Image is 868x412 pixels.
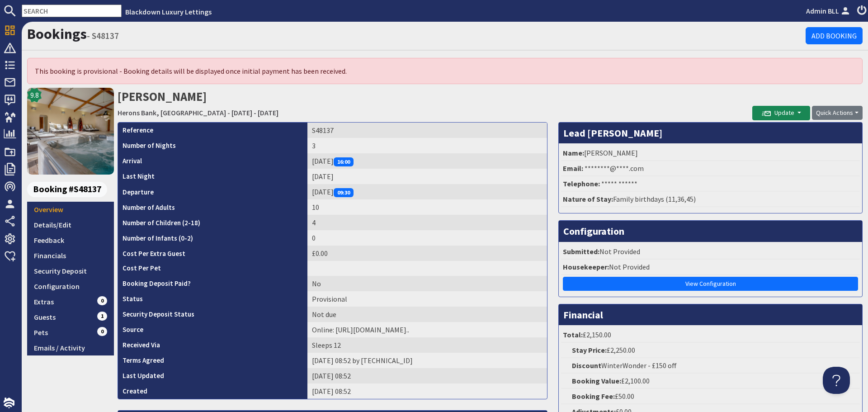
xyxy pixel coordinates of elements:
[97,327,107,336] span: 0
[118,169,307,184] th: Last Night
[27,294,114,309] a: Extras0
[118,353,307,368] th: Terms Agreed
[307,337,547,353] td: Sleeps 12
[118,88,752,120] h2: [PERSON_NAME]
[307,230,547,246] td: 0
[572,376,621,385] strong: Booking Value:
[561,327,860,343] li: £2,150.00
[563,179,600,188] strong: Telephone:
[30,90,39,100] span: 9.8
[752,106,810,120] button: Update
[118,184,307,199] th: Departure
[561,343,860,358] li: £2,250.00
[118,276,307,291] th: Booking Deposit Paid?
[563,247,599,256] strong: Submitted:
[27,325,114,340] a: Pets0
[27,232,114,248] a: Feedback
[118,384,307,399] th: Created
[307,184,547,199] td: [DATE]
[572,346,607,355] strong: Stay Price:
[307,384,547,399] td: [DATE] 08:52
[118,215,307,230] th: Number of Children (2-18)
[27,202,114,217] a: Overview
[823,367,850,394] iframe: Toggle Customer Support
[561,146,860,161] li: [PERSON_NAME]
[307,307,547,322] td: Not due
[561,358,860,374] li: WinterWonder - £150 off
[4,398,14,408] img: staytech_i_w-64f4e8e9ee0a9c174fd5317b4b171b261742d2d393467e5bdba4413f4f884c10.svg
[572,361,601,370] strong: Discount
[97,312,107,321] span: 1
[118,138,307,153] th: Number of Nights
[307,276,547,291] td: No
[27,217,114,232] a: Details/Edit
[563,262,609,271] strong: Housekeeper:
[118,291,307,307] th: Status
[231,108,278,117] a: [DATE] - [DATE]
[87,30,119,41] small: - S48137
[563,330,583,339] strong: Total:
[118,230,307,246] th: Number of Infants (0-2)
[307,246,547,261] td: £0.00
[27,88,114,175] img: Herons Bank, Devon's icon
[27,248,114,263] a: Financials
[307,169,547,184] td: [DATE]
[118,123,307,138] th: Reference
[307,368,547,384] td: [DATE] 08:52
[563,277,858,291] a: View Configuration
[572,392,615,401] strong: Booking Fee:
[125,7,212,16] a: Blackdown Luxury Lettings
[307,199,547,215] td: 10
[118,246,307,261] th: Cost Per Extra Guest
[559,304,862,325] h3: Financial
[27,309,114,325] a: Guests1
[118,108,226,117] a: Herons Bank, [GEOGRAPHIC_DATA]
[561,374,860,389] li: £2,100.00
[563,148,584,157] strong: Name:
[118,337,307,353] th: Received Via
[97,296,107,305] span: 0
[118,322,307,337] th: Source
[307,123,547,138] td: S48137
[563,164,583,173] strong: Email:
[559,221,862,242] h3: Configuration
[164,357,171,365] i: Agreements were checked at the time of signing booking terms:<br>- I AGREE to take out appropriat...
[27,279,114,294] a: Configuration
[27,58,863,84] div: This booking is provisional - Booking details will be displayed once initial payment has been rec...
[762,109,794,117] span: Update
[561,192,860,207] li: Family birthdays (11,36,45)
[27,182,107,197] span: Booking #S48137
[806,5,852,16] a: Admin BLL
[806,27,863,44] a: Add Booking
[334,188,354,197] span: 09:30
[307,322,547,337] td: Online: https://www.sleeps12.com/properties/haydays
[561,244,860,260] li: Not Provided
[22,5,122,17] input: SEARCH
[307,291,547,307] td: Provisional
[118,307,307,322] th: Security Deposit Status
[27,25,87,43] a: Bookings
[559,123,862,143] h3: Lead [PERSON_NAME]
[561,260,860,275] li: Not Provided
[118,153,307,169] th: Arrival
[812,106,863,120] button: Quick Actions
[118,368,307,384] th: Last Updated
[27,263,114,279] a: Security Deposit
[563,194,613,204] strong: Nature of Stay:
[27,182,110,197] a: Booking #S48137
[307,153,547,169] td: [DATE]
[27,340,114,355] a: Emails / Activity
[118,199,307,215] th: Number of Adults
[307,353,547,368] td: [DATE] 08:52 by [TECHNICAL_ID]
[307,138,547,153] td: 3
[227,108,230,117] span: -
[27,88,114,175] a: Herons Bank, Devon's icon9.8
[334,157,354,166] span: 16:00
[118,261,307,276] th: Cost Per Pet
[561,389,860,404] li: £50.00
[307,215,547,230] td: 4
